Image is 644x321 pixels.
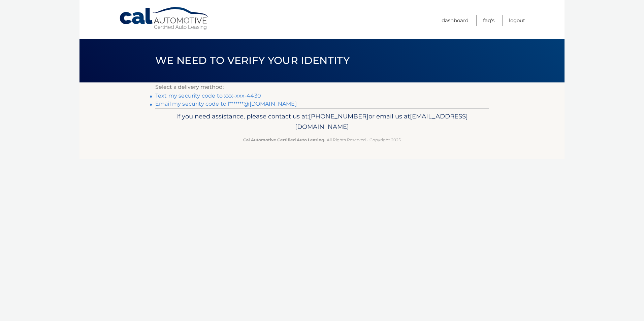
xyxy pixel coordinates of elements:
[509,15,525,26] a: Logout
[119,7,210,31] a: Cal Automotive
[155,54,350,67] span: We need to verify your identity
[160,136,484,143] p: - All Rights Reserved - Copyright 2025
[155,101,297,107] a: Email my security code to l*******@[DOMAIN_NAME]
[155,82,489,92] p: Select a delivery method:
[442,15,469,26] a: Dashboard
[483,15,494,26] a: FAQ's
[309,112,368,120] span: [PHONE_NUMBER]
[155,93,261,99] a: Text my security code to xxx-xxx-4430
[160,111,484,133] p: If you need assistance, please contact us at: or email us at
[243,137,324,142] strong: Cal Automotive Certified Auto Leasing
